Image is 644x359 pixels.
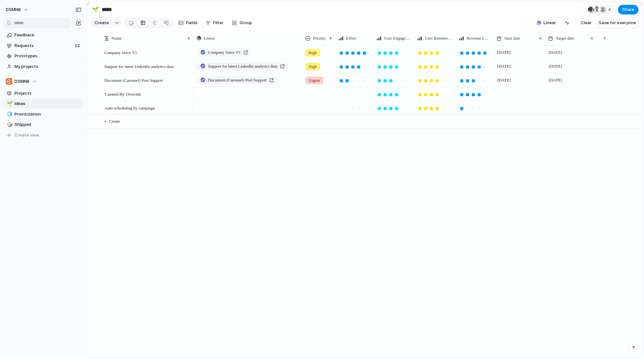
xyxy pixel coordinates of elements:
[547,62,564,70] span: [DATE]
[547,76,564,84] span: [DATE]
[14,78,29,85] span: DSMN8
[308,50,317,56] span: High
[14,132,39,138] span: Create view
[14,90,81,97] span: Projects
[308,63,317,70] span: High
[3,77,84,86] button: DSMN8
[208,49,241,56] span: Company Voice V1
[90,18,112,28] button: Create
[112,35,122,42] span: Name
[7,121,11,128] div: 🎲
[6,6,21,13] span: DSMN8
[496,62,512,70] span: [DATE]
[14,63,81,70] span: My projects
[14,43,73,49] span: Requests
[229,18,255,28] button: Group
[213,20,223,26] span: Filter
[578,18,594,28] button: Clear
[504,35,520,42] span: Start date
[14,53,81,59] span: Prototypes
[3,41,84,51] a: Requests12
[176,18,200,28] button: Fields
[622,6,634,13] span: Share
[90,5,100,15] button: 🌱
[599,20,636,26] span: Save for everyone
[3,120,84,129] a: 🎲Shipped
[104,104,155,111] span: Auto-scheduling by campaign
[425,35,453,42] span: User Retention Impact
[3,5,32,15] button: DSMN8
[92,5,99,14] div: 🌱
[3,99,84,109] a: 🌱Ideas
[308,77,320,84] span: Urgent
[534,18,559,28] button: Linear
[7,110,11,118] div: 🧊
[3,51,84,61] a: Prototypes
[14,121,81,128] span: Shipped
[196,62,289,71] a: Support for latest LinkedIn analytics data
[104,49,137,56] span: Company Voice V1
[14,100,81,107] span: Ideas
[104,76,163,84] span: Document (Carousel) Post Support
[618,5,639,14] button: Share
[14,32,81,38] span: Feedback
[208,63,278,70] span: Support for latest LinkedIn analytics data
[3,30,84,40] a: Feedback
[6,111,12,118] button: 🧊
[544,20,556,26] span: Linear
[384,35,411,42] span: User Engagement Impact
[467,35,490,42] span: Revenue Impact
[547,49,564,56] span: [DATE]
[596,18,639,28] button: Save for everyone
[7,100,11,108] div: 🌱
[496,49,512,56] span: [DATE]
[75,43,81,49] span: 12
[3,62,84,71] a: My projects
[203,18,226,28] button: Filter
[240,20,252,26] span: Group
[3,109,84,119] a: 🧊Prioritization
[313,35,326,42] span: Priority
[196,48,252,57] a: Company Voice V1
[104,90,141,98] span: 'Curated By' Override
[556,35,574,42] span: Target date
[608,6,613,13] span: 4
[496,76,512,84] span: [DATE]
[346,35,356,42] span: Effort
[6,121,12,128] button: 🎲
[3,89,84,98] a: Projects
[14,111,81,118] span: Prioritization
[186,20,198,26] span: Fields
[196,76,278,84] a: Document (Carousel) Post Support
[3,130,84,140] button: Create view
[581,20,592,26] span: Clear
[94,20,109,26] span: Create
[204,35,215,42] span: Linear
[6,100,12,107] button: 🌱
[104,62,174,70] span: Support for latest LinkedIn analytics data
[208,77,267,83] span: Document (Carousel) Post Support
[109,118,120,125] span: Create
